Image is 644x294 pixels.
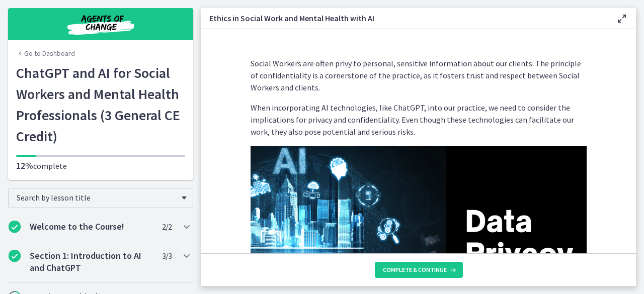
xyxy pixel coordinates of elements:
i: Completed [9,221,21,233]
span: Search by lesson title [17,192,177,203]
i: Completed [9,250,21,262]
span: 12% [16,160,33,171]
button: Complete & continue [375,262,463,278]
img: Agents of Change Social Work Test Prep [40,12,161,36]
h2: Section 1: Introduction to AI and ChatGPT [30,250,152,274]
h1: ChatGPT and AI for Social Workers and Mental Health Professionals (3 General CE Credit) [16,62,185,147]
p: When incorporating AI technologies, like ChatGPT, into our practice, we need to consider the impl... [251,102,587,138]
span: 3 / 3 [162,250,172,262]
span: Complete & continue [383,266,447,274]
h3: Ethics in Social Work and Mental Health with AI [209,12,600,24]
h2: Welcome to the Course! [30,221,152,233]
div: Search by lesson title [8,188,193,208]
p: Social Workers are often privy to personal, sensitive information about our clients. The principl... [251,57,587,93]
span: 2 / 2 [162,221,172,233]
a: Go to Dashboard [16,48,75,58]
p: complete [16,160,185,172]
